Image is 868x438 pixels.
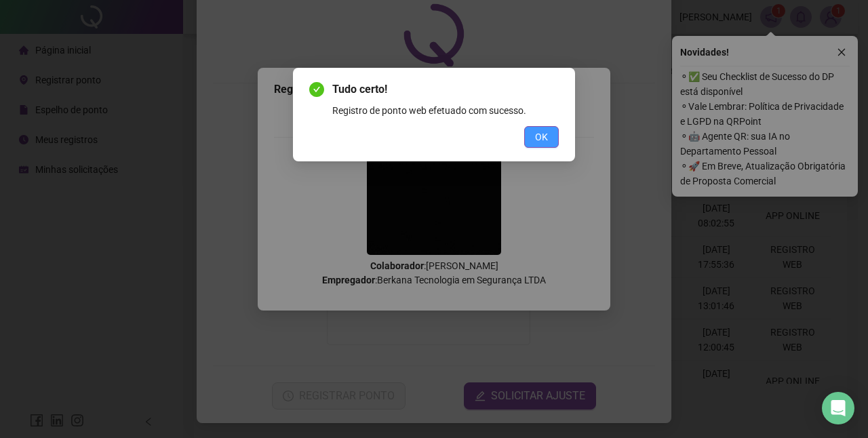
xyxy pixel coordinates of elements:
[332,81,559,98] span: Tudo certo!
[822,392,854,424] div: Open Intercom Messenger
[524,126,559,148] button: OK
[535,130,548,144] span: OK
[332,103,559,118] div: Registro de ponto web efetuado com sucesso.
[309,82,324,97] span: check-circle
